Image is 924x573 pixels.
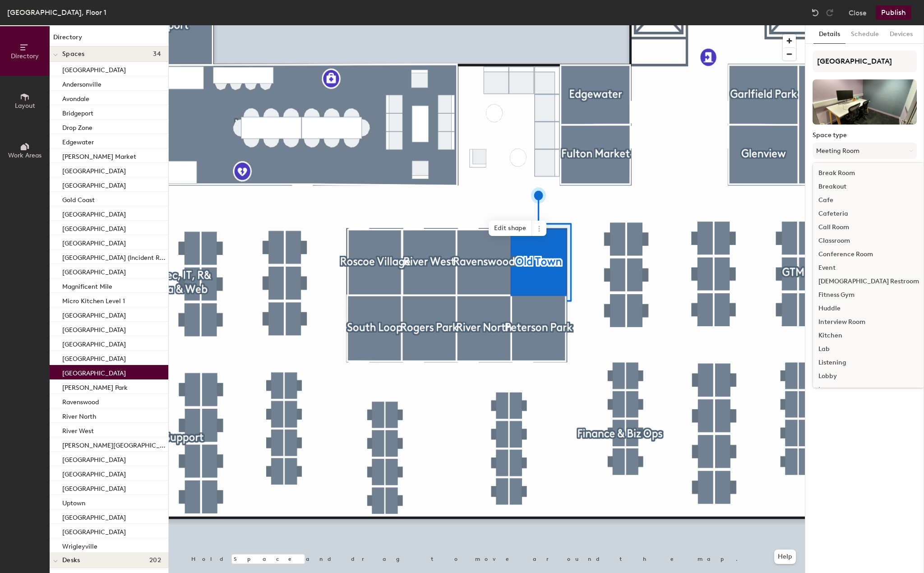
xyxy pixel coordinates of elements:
[62,237,126,247] p: [GEOGRAPHIC_DATA]
[62,150,136,161] p: [PERSON_NAME] Market
[813,25,845,44] button: Details
[62,92,89,103] p: Avondale
[62,194,95,204] p: Gold Coast
[62,482,126,493] p: [GEOGRAPHIC_DATA]
[876,5,911,20] button: Publish
[62,165,126,175] p: [GEOGRAPHIC_DATA]
[811,8,820,17] img: Undo
[62,222,126,233] p: [GEOGRAPHIC_DATA]
[15,102,35,110] span: Layout
[884,25,918,44] button: Devices
[62,439,166,449] p: [PERSON_NAME][GEOGRAPHIC_DATA]
[149,557,161,564] span: 202
[489,221,532,236] span: Edit shape
[62,381,128,392] p: [PERSON_NAME] Park
[7,7,106,18] div: [GEOGRAPHIC_DATA], Floor 1
[62,425,94,435] p: River West
[62,78,102,88] p: Andersonville
[62,179,126,189] p: [GEOGRAPHIC_DATA]
[8,152,42,159] span: Work Areas
[62,107,93,117] p: Bridgeport
[849,5,867,20] button: Close
[62,497,85,507] p: Uptown
[62,468,126,478] p: [GEOGRAPHIC_DATA]
[62,295,125,305] p: Micro Kitchen Level 1
[845,25,884,44] button: Schedule
[62,352,126,363] p: [GEOGRAPHIC_DATA]
[11,52,39,60] span: Directory
[62,136,94,146] p: Edgewater
[62,367,126,377] p: [GEOGRAPHIC_DATA]
[62,64,126,74] p: [GEOGRAPHIC_DATA]
[62,121,92,132] p: Drop Zone
[62,338,126,348] p: [GEOGRAPHIC_DATA]
[62,396,99,406] p: Ravenswood
[62,309,126,319] p: [GEOGRAPHIC_DATA]
[62,266,126,276] p: [GEOGRAPHIC_DATA]
[825,8,834,17] img: Redo
[62,540,97,550] p: Wrigleyville
[62,526,126,536] p: [GEOGRAPHIC_DATA]
[813,143,917,159] button: Meeting Room
[50,32,168,46] h1: Directory
[62,51,85,58] span: Spaces
[62,453,126,464] p: [GEOGRAPHIC_DATA]
[62,208,126,218] p: [GEOGRAPHIC_DATA]
[153,51,161,58] span: 34
[813,79,917,125] img: The space named Old Town
[62,280,112,291] p: Magnificent Mile
[774,550,796,564] button: Help
[62,557,80,564] span: Desks
[62,511,126,522] p: [GEOGRAPHIC_DATA]
[62,410,96,421] p: River North
[62,323,126,334] p: [GEOGRAPHIC_DATA]
[62,251,166,262] p: [GEOGRAPHIC_DATA] (Incident Room)
[813,132,917,139] label: Space type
